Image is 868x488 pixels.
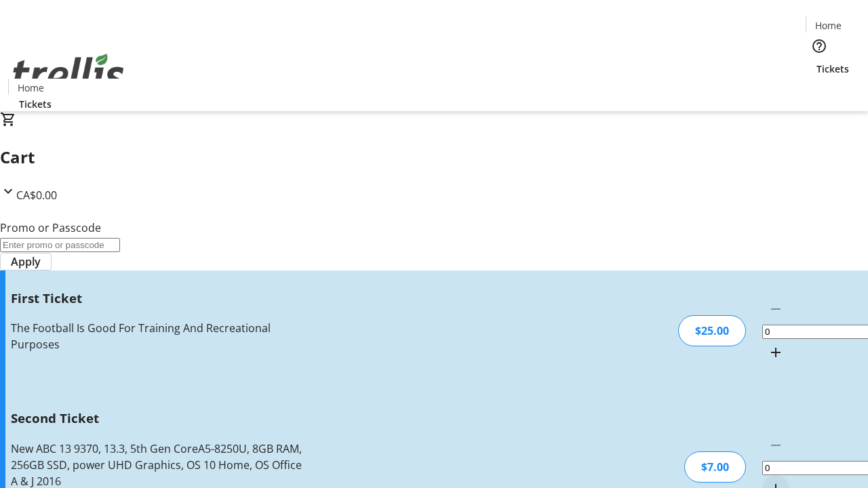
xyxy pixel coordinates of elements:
img: Orient E2E Organization FzGrlmkBDC's Logo [8,39,129,106]
h3: First Ticket [11,289,307,308]
span: CA$0.00 [16,188,57,203]
div: $25.00 [678,315,746,346]
a: Tickets [8,97,62,111]
button: Cart [806,76,833,103]
span: Tickets [816,62,849,76]
div: $7.00 [684,451,746,483]
button: Increment by one [762,339,789,366]
a: Home [806,18,850,33]
span: Tickets [19,97,52,111]
a: Home [9,81,52,95]
div: The Football Is Good For Training And Recreational Purposes [11,320,307,352]
a: Tickets [806,62,860,76]
button: Help [806,33,833,60]
span: Home [18,81,44,95]
span: Home [815,18,842,33]
h3: Second Ticket [11,409,307,428]
span: Apply [11,253,41,270]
